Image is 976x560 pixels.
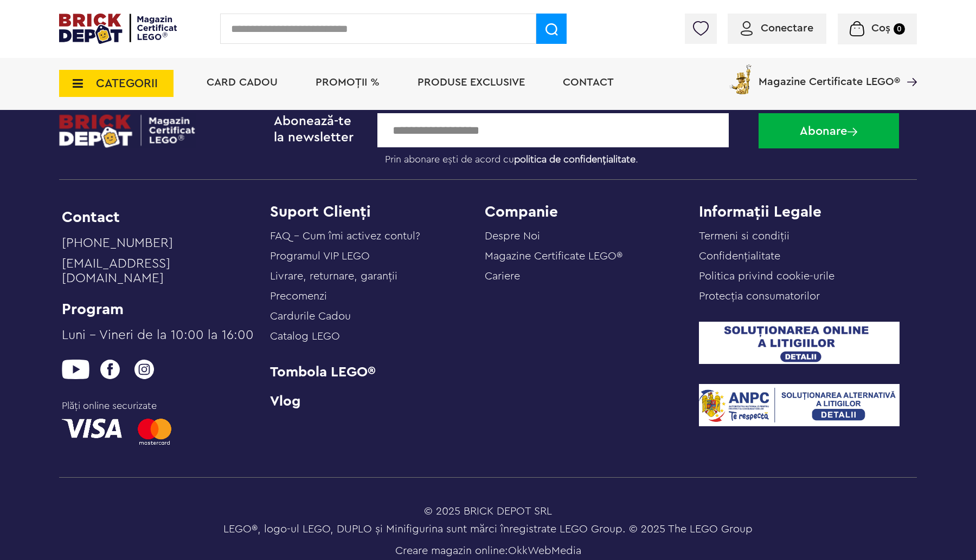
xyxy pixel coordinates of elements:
[699,322,900,364] img: SOL
[741,23,813,34] a: Conectare
[699,204,914,219] h4: Informații Legale
[62,257,256,292] a: [EMAIL_ADDRESS][DOMAIN_NAME]
[59,503,917,519] div: © 2025 BRICK DEPOT SRL
[485,251,622,262] a: Magazine Certificate LEGO®
[699,271,834,282] a: Politica privind cookie-urile
[59,113,196,148] img: footerlogo
[62,360,89,379] img: youtube
[270,365,485,380] a: Tombola LEGO®
[514,154,635,164] a: politica de confidențialitate
[699,384,900,426] img: ANPC
[270,291,327,302] a: Precomenzi
[900,62,917,73] a: Magazine Certificate LEGO®
[508,545,581,556] a: OkkWebMedia
[563,77,614,88] a: Contact
[96,360,124,379] img: facebook
[485,231,540,242] a: Despre Noi
[130,360,158,379] img: instagram
[274,115,354,144] span: Abonează-te la newsletter
[207,77,278,88] a: Card Cadou
[62,419,122,438] img: visa
[270,271,397,282] a: Livrare, returnare, garanţii
[699,291,820,302] a: Protecţia consumatorilor
[699,251,780,262] a: Confidențialitate
[485,271,520,282] a: Cariere
[485,204,699,219] h4: Companie
[377,147,750,166] label: Prin abonare ești de acord cu .
[62,236,256,257] a: [PHONE_NUMBER]
[418,77,525,88] a: Produse exclusive
[62,302,256,317] li: Program
[62,399,247,413] span: Plăți online securizate
[270,396,485,407] a: Vlog
[62,210,256,225] li: Contact
[699,231,789,242] a: Termeni si condiții
[270,251,370,262] a: Programul VIP LEGO
[761,23,813,34] span: Conectare
[270,231,420,242] a: FAQ - Cum îmi activez contul?
[759,62,900,87] span: Magazine Certificate LEGO®
[270,311,351,322] a: Cardurile Cadou
[847,128,857,136] img: Abonare
[270,204,485,219] h4: Suport Clienți
[894,23,905,35] small: 0
[871,23,890,34] span: Coș
[759,113,899,148] button: Abonare
[138,419,171,445] img: mastercard
[395,545,505,556] a: Creare magazin online
[96,77,158,89] span: CATEGORII
[316,77,380,88] a: PROMOȚII %
[270,331,340,342] a: Catalog LEGO
[62,328,256,349] a: Luni – Vineri de la 10:00 la 16:00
